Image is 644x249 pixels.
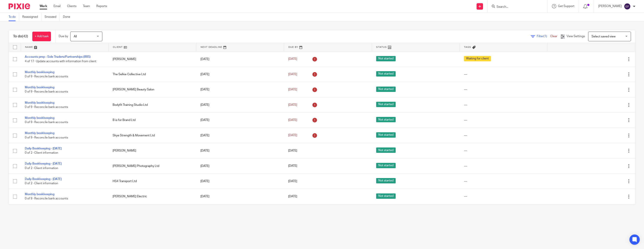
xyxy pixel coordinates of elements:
[464,56,491,61] span: Waiting for client
[196,189,284,204] td: [DATE]
[288,195,297,198] span: [DATE]
[25,55,91,58] a: Accounts prep - Sole Traders/Partnerships (IRIS)
[592,35,616,38] span: Select saved view
[25,136,68,139] span: 0 of 9 · Reconcile bank accounts
[25,121,68,124] span: 0 of 9 · Reconcile bank accounts
[108,97,196,112] td: Bodyfit Training Studio Ltd
[464,72,543,77] div: ---
[108,67,196,82] td: The Selkie Collective Ltd
[25,182,58,185] span: 0 of 2 · Client information
[40,4,47,8] a: Work
[54,4,61,8] a: Email
[45,13,60,21] a: Snoozed
[25,193,54,196] a: Monthly bookkeeping
[25,60,96,63] span: 4 of 17 · Update accounts with information from client
[108,52,196,67] td: [PERSON_NAME]
[464,194,543,199] div: ---
[496,5,535,9] input: Search
[108,143,196,158] td: [PERSON_NAME]
[288,88,297,91] span: [DATE]
[464,103,543,107] div: ---
[196,174,284,189] td: [DATE]
[63,13,73,21] a: Done
[196,82,284,97] td: [DATE]
[196,67,284,82] td: [DATE]
[196,52,284,67] td: [DATE]
[464,164,543,168] div: ---
[288,180,297,183] span: [DATE]
[25,106,68,109] span: 0 of 9 · Reconcile bank accounts
[25,162,62,165] a: Daily Bookkeeping - [DATE]
[74,35,77,38] span: All
[288,73,297,76] span: [DATE]
[9,3,30,9] img: Pixie
[25,147,62,150] a: Daily Bookkeeping - [DATE]
[464,179,543,183] div: ---
[32,32,51,41] a: + Add task
[288,149,297,152] span: [DATE]
[25,75,68,78] span: 0 of 9 · Reconcile bank accounts
[537,35,550,38] span: Filter
[22,13,41,21] a: Reassigned
[13,34,28,39] h1: To do
[96,4,107,8] a: Reports
[288,134,297,137] span: [DATE]
[25,71,54,74] a: Monthly bookkeeping
[376,87,396,92] span: Not started
[624,3,631,10] img: svg%3E
[108,174,196,189] td: HS4 Transport Ltd
[376,132,396,138] span: Not started
[464,46,471,48] span: Tags
[376,147,396,153] span: Not started
[544,35,547,38] span: (1)
[22,35,28,38] span: (42)
[25,167,58,170] span: 0 of 2 · Client information
[196,143,284,158] td: [DATE]
[464,149,543,153] div: ---
[25,90,68,93] span: 0 of 9 · Reconcile bank accounts
[59,34,68,38] p: Due by
[376,71,396,77] span: Not started
[558,5,574,8] span: Get Support
[550,35,557,38] a: Clear
[464,87,543,92] div: ---
[108,113,196,128] td: B is for Brand Ltd
[108,189,196,204] td: [PERSON_NAME] Electric
[196,158,284,174] td: [DATE]
[464,133,543,138] div: ---
[288,119,297,122] span: [DATE]
[25,197,68,200] span: 0 of 9 · Reconcile bank accounts
[25,116,54,119] a: Monthly bookkeeping
[196,128,284,143] td: [DATE]
[25,132,54,135] a: Monthly bookkeeping
[598,4,622,8] p: [PERSON_NAME]
[288,58,297,61] span: [DATE]
[376,193,396,199] span: Not started
[376,178,396,183] span: Not started
[9,13,19,21] a: To do
[288,103,297,106] span: [DATE]
[464,118,543,122] div: ---
[67,4,76,8] a: Clients
[196,204,284,219] td: [DATE]
[376,102,396,107] span: Not started
[108,204,196,219] td: Glenshiel Campsite Limited
[376,117,396,122] span: Not started
[196,113,284,128] td: [DATE]
[108,82,196,97] td: [PERSON_NAME] Beauty Salon
[566,35,585,38] span: View Settings
[288,165,297,168] span: [DATE]
[83,4,90,8] a: Team
[196,97,284,112] td: [DATE]
[25,86,54,89] a: Monthly bookkeeping
[376,56,396,61] span: Not started
[25,178,62,181] a: Daily Bookkeeping - [DATE]
[108,158,196,174] td: [PERSON_NAME] Photography Ltd
[376,163,396,168] span: Not started
[108,128,196,143] td: Skye Strength & Movement Ltd
[25,101,54,104] a: Monthly bookkeeping
[25,151,58,154] span: 0 of 2 · Client information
